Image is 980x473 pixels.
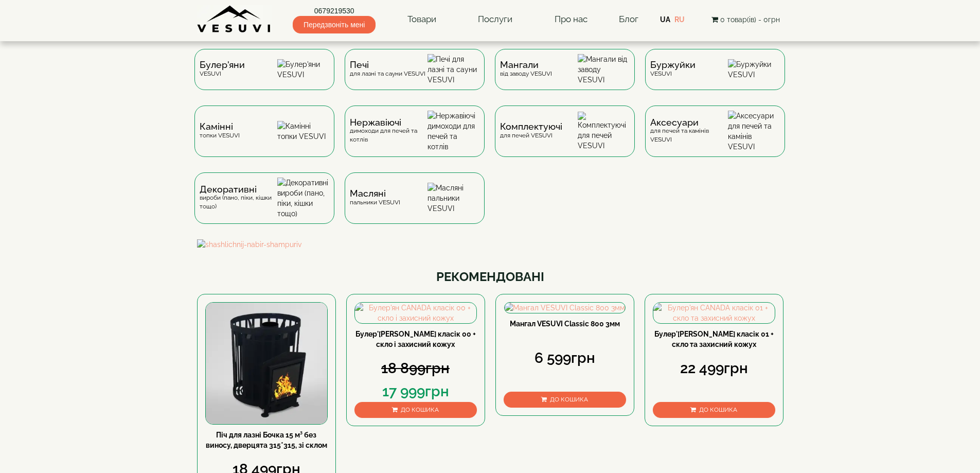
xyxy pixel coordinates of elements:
[200,122,240,139] div: топки VESUVI
[654,330,774,348] a: Булер'[PERSON_NAME] класік 01 + скло та захисний кожух
[500,122,562,131] span: Комплектуючі
[640,49,790,106] a: БуржуйкиVESUVI Буржуйки VESUVI
[189,49,340,106] a: Булер'яниVESUVI Булер'яни VESUVI
[200,185,277,211] div: вироби (пано, піки, кішки тощо)
[699,406,737,413] span: До кошика
[350,118,427,144] div: димоходи для печей та котлів
[340,106,490,172] a: Нержавіючідимоходи для печей та котлів Нержавіючі димоходи для печей та котлів
[500,122,562,139] div: для печей VESUVI
[197,5,272,33] img: Завод VESUVI
[490,49,640,106] a: Мангаливід заводу VESUVI Мангали від заводу VESUVI
[550,396,588,403] span: До кошика
[293,16,376,33] span: Передзвоніть мені
[650,61,696,69] span: Буржуйки
[500,61,552,78] div: від заводу VESUVI
[340,172,490,239] a: Масляніпальники VESUVI Масляні пальники VESUVI
[619,14,638,24] a: Блог
[544,8,598,31] a: Про нас
[354,402,477,418] button: До кошика
[354,358,477,379] div: 18 899грн
[578,112,630,151] img: Комплектуючі для печей VESUVI
[427,54,479,85] img: Печі для лазні та сауни VESUVI
[350,118,427,127] span: Нержавіючі
[350,189,400,198] span: Масляні
[578,54,630,85] img: Мангали від заводу VESUVI
[653,358,775,379] div: 22 499грн
[650,118,728,127] span: Аксесуари
[720,15,780,24] span: 0 товар(ів) - 0грн
[653,303,775,323] img: Булер'ян CANADA класік 01 + скло та захисний кожух
[500,61,552,69] span: Мангали
[293,6,376,16] a: 0679219530
[350,189,400,206] div: пальники VESUVI
[354,381,477,402] div: 17 999грн
[350,61,425,78] div: для лазні та сауни VESUVI
[355,330,476,348] a: Булер'[PERSON_NAME] класік 00 + скло і захисний кожух
[660,15,670,24] a: UA
[277,59,329,80] img: Булер'яни VESUVI
[653,402,775,418] button: До кошика
[490,106,640,172] a: Комплектуючідля печей VESUVI Комплектуючі для печей VESUVI
[189,172,340,239] a: Декоративнівироби (пано, піки, кішки тощо) Декоративні вироби (пано, піки, кішки тощо)
[401,406,439,413] span: До кошика
[728,111,780,152] img: Аксесуари для печей та камінів VESUVI
[397,8,447,31] a: Товари
[427,183,479,214] img: Масляні пальники VESUVI
[355,303,476,323] img: Булер'ян CANADA класік 00 + скло і захисний кожух
[468,8,523,31] a: Послуги
[200,61,245,78] div: VESUVI
[277,178,329,219] img: Декоративні вироби (пано, піки, кішки тощо)
[200,61,245,69] span: Булер'яни
[200,185,277,194] span: Декоративні
[504,392,626,408] button: До кошика
[650,61,696,78] div: VESUVI
[197,239,783,250] img: shashlichnij-nabir-shampuriv
[200,122,240,131] span: Камінні
[728,59,780,80] img: Буржуйки VESUVI
[189,106,340,172] a: Каміннітопки VESUVI Камінні топки VESUVI
[206,303,327,424] img: Піч для лазні Бочка 15 м³ без виносу, дверцята 315*315, зі склом
[650,118,728,144] div: для печей та камінів VESUVI
[640,106,790,172] a: Аксесуаридля печей та камінів VESUVI Аксесуари для печей та камінів VESUVI
[510,320,620,328] a: Мангал VESUVI Classic 800 3мм
[504,348,626,369] div: 6 599грн
[340,49,490,106] a: Печідля лазні та сауни VESUVI Печі для лазні та сауни VESUVI
[505,303,625,313] img: Мангал VESUVI Classic 800 3мм
[427,111,479,152] img: Нержавіючі димоходи для печей та котлів
[674,15,685,24] a: RU
[350,61,425,69] span: Печі
[708,14,783,25] button: 0 товар(ів) - 0грн
[277,121,329,142] img: Камінні топки VESUVI
[206,431,327,449] a: Піч для лазні Бочка 15 м³ без виносу, дверцята 315*315, зі склом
